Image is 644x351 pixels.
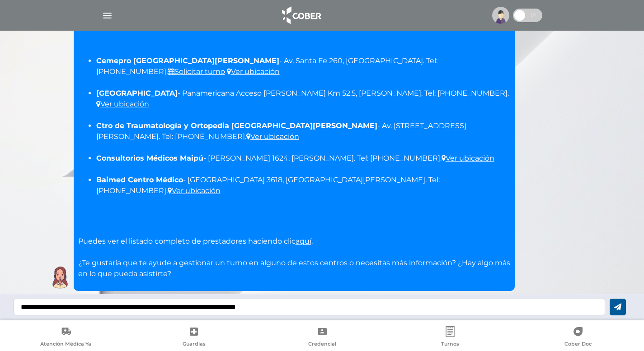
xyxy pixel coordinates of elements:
[96,154,203,162] b: Consultorios Médicos Maipú
[168,67,225,76] a: Solicitar turno
[96,153,510,164] li: - [PERSON_NAME] 1624, [PERSON_NAME]. Tel: [PHONE_NUMBER].
[227,67,280,76] a: Ver ubicación
[130,326,258,349] a: Guardias
[168,186,221,195] a: Ver ubicación
[96,56,279,65] b: Cemepro [GEOGRAPHIC_DATA][PERSON_NAME]
[258,326,386,349] a: Credencial
[308,341,336,349] span: Credencial
[102,10,113,21] img: Cober_menu-lines-white.svg
[492,7,509,24] img: profile-placeholder.svg
[96,175,510,196] li: - [GEOGRAPHIC_DATA] 3618, [GEOGRAPHIC_DATA][PERSON_NAME]. Tel: [PHONE_NUMBER].
[183,341,206,349] span: Guardias
[442,154,494,162] a: Ver ubicación
[96,175,183,184] b: Baimed Centro Médico
[96,89,178,97] b: [GEOGRAPHIC_DATA]
[246,132,299,141] a: Ver ubicación
[96,55,510,77] li: - Av. Santa Fe 260, [GEOGRAPHIC_DATA]. Tel: [PHONE_NUMBER].
[441,341,459,349] span: Turnos
[96,88,510,110] li: - Panamericana Acceso [PERSON_NAME] Km 52.5, [PERSON_NAME]. Tel: [PHONE_NUMBER].
[40,341,91,349] span: Atención Médica Ya
[386,326,514,349] a: Turnos
[514,326,642,349] a: Cober Doc
[96,120,510,142] li: - Av. [STREET_ADDRESS][PERSON_NAME]. Tel: [PHONE_NUMBER].
[96,121,377,130] b: Ctro de Traumatología y Ortopedia [GEOGRAPHIC_DATA][PERSON_NAME]
[277,5,324,26] img: logo_cober_home-white.png
[78,5,510,279] div: Puedes ver el listado completo de prestadores haciendo clic . ¿Te gustaría que te ayude a gestion...
[296,237,311,245] a: aquí
[49,266,71,289] img: Cober IA
[564,341,592,349] span: Cober Doc
[2,326,130,349] a: Atención Médica Ya
[96,100,149,108] a: Ver ubicación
